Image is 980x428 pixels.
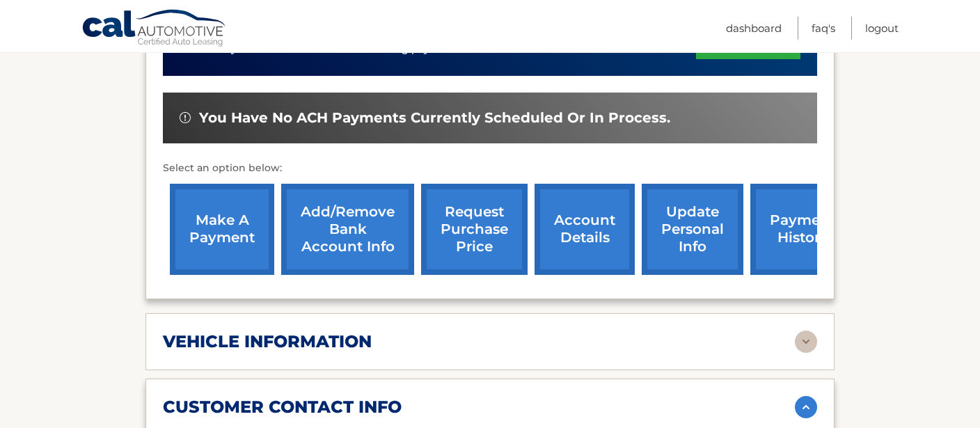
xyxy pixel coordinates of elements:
img: accordion-rest.svg [795,331,817,353]
img: alert-white.svg [180,112,191,123]
a: FAQ's [812,17,835,40]
a: Add/Remove bank account info [281,184,414,275]
a: Cal Automotive [81,9,228,49]
h2: customer contact info [163,397,402,418]
h2: vehicle information [163,331,372,352]
img: accordion-active.svg [795,396,817,418]
a: Dashboard [726,17,782,40]
a: Logout [865,17,899,40]
span: You have no ACH payments currently scheduled or in process. [199,109,670,127]
a: request purchase price [421,184,528,275]
a: account details [535,184,635,275]
p: Select an option below: [163,160,817,177]
a: payment history [750,184,855,275]
a: update personal info [642,184,743,275]
a: make a payment [170,184,274,275]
